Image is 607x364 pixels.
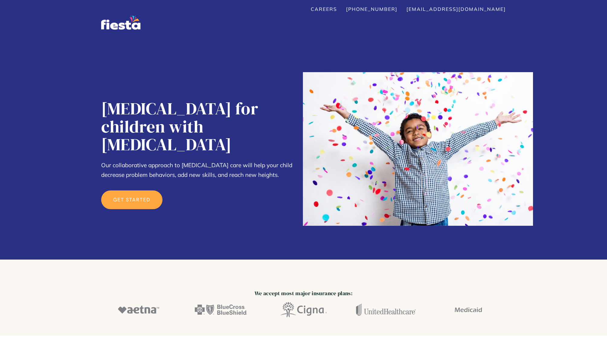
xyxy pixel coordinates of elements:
[303,72,533,225] img: Child with autism celebrates success
[406,6,506,12] a: [EMAIL_ADDRESS][DOMAIN_NAME]
[311,6,337,12] a: Careers
[453,303,483,317] img: Medicaid
[101,190,162,209] a: get started
[118,306,159,314] img: Aetna
[280,302,327,318] img: Cigna
[101,161,295,180] p: Our collaborative approach to [MEDICAL_DATA] care will help your child decrease problem behaviors...
[346,6,397,12] a: [PHONE_NUMBER]
[101,290,506,297] h5: We accept most major insurance plans:
[101,18,140,30] a: home
[195,305,247,315] img: Blue Cross Blue Shield
[101,100,295,153] h1: [MEDICAL_DATA] for children with [MEDICAL_DATA]
[356,303,416,316] img: United Healthcare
